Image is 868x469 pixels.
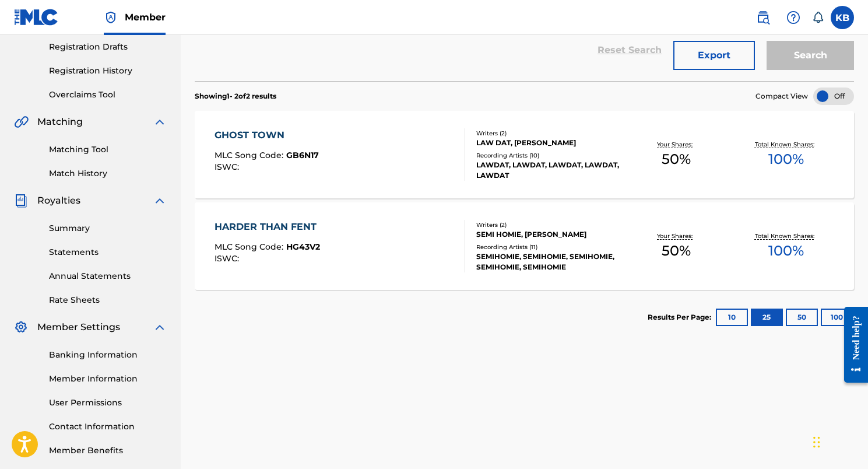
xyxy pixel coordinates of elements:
img: help [786,10,800,24]
p: Total Known Shares: [755,140,817,149]
iframe: Resource Center [835,295,868,395]
div: Writers ( 2 ) [476,129,622,138]
img: expand [153,115,167,129]
div: LAW DAT, [PERSON_NAME] [476,138,622,148]
span: 100 % [768,149,804,170]
div: GHOST TOWN [215,128,319,142]
img: search [756,10,770,24]
img: Top Rightsholder [104,10,118,24]
a: Member Benefits [49,444,167,457]
span: Member Settings [37,320,120,334]
p: Results Per Page: [648,312,714,323]
div: Recording Artists ( 11 ) [476,243,622,251]
span: HG43V2 [286,242,320,252]
a: Statements [49,246,167,258]
a: Summary [49,222,167,235]
span: Royalties [37,194,80,208]
p: Total Known Shares: [755,232,817,240]
a: Rate Sheets [49,294,167,306]
a: Public Search [751,6,775,29]
div: Recording Artists ( 10 ) [476,151,622,160]
span: MLC Song Code : [215,242,286,252]
div: User Menu [831,6,854,29]
button: Export [673,41,755,70]
span: Member [125,10,166,24]
span: ISWC : [215,253,242,264]
button: 50 [786,309,818,326]
a: Match History [49,167,167,180]
p: Your Shares: [657,140,695,149]
span: 100 % [768,240,804,261]
span: Matching [37,115,83,129]
img: expand [153,320,167,334]
iframe: Chat Widget [810,413,868,469]
a: User Permissions [49,397,167,409]
a: Registration History [49,65,167,77]
span: Compact View [755,91,808,101]
img: expand [153,194,167,208]
div: SEMI HOMIE, [PERSON_NAME] [476,229,622,240]
a: Registration Drafts [49,41,167,53]
div: Notifications [812,12,824,23]
img: MLC Logo [14,9,59,26]
a: HARDER THAN FENTMLC Song Code:HG43V2ISWC:Writers (2)SEMI HOMIE, [PERSON_NAME]Recording Artists (1... [195,202,854,290]
a: Member Information [49,373,167,385]
span: GB6N17 [286,150,319,160]
img: Matching [14,115,29,129]
div: Drag [813,425,820,460]
a: GHOST TOWNMLC Song Code:GB6N17ISWC:Writers (2)LAW DAT, [PERSON_NAME]Recording Artists (10)LAWDAT,... [195,111,854,198]
div: LAWDAT, LAWDAT, LAWDAT, LAWDAT, LAWDAT [476,160,622,181]
button: 10 [716,309,748,326]
p: Your Shares: [657,232,695,240]
div: SEMIHOMIE, SEMIHOMIE, SEMIHOMIE, SEMIHOMIE, SEMIHOMIE [476,251,622,272]
a: Contact Information [49,421,167,433]
button: 25 [751,309,783,326]
button: 100 [821,309,853,326]
div: HARDER THAN FENT [215,220,322,234]
span: MLC Song Code : [215,150,286,160]
img: Royalties [14,194,28,208]
a: Banking Information [49,349,167,361]
span: 50 % [662,240,691,261]
a: Annual Statements [49,270,167,282]
p: Showing 1 - 2 of 2 results [195,91,276,101]
span: 50 % [662,149,691,170]
a: Overclaims Tool [49,89,167,101]
div: Help [782,6,805,29]
div: Writers ( 2 ) [476,220,622,229]
span: ISWC : [215,162,242,172]
a: Matching Tool [49,143,167,156]
img: Member Settings [14,320,28,334]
